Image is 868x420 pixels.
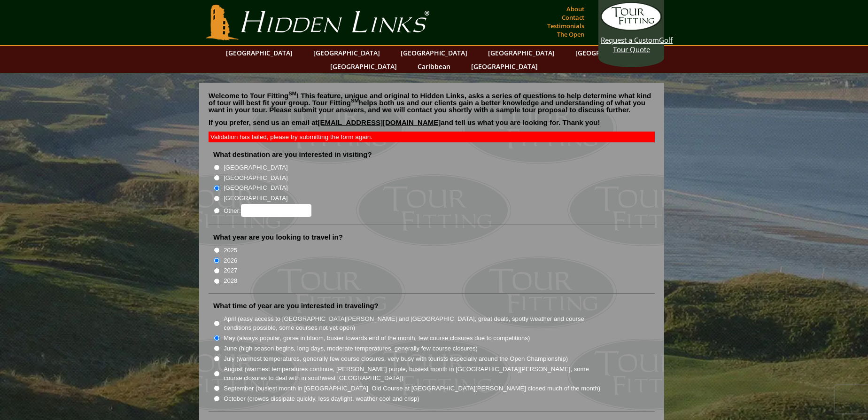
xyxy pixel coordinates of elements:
[213,233,343,242] label: What year are you looking to travel in?
[325,60,402,73] a: [GEOGRAPHIC_DATA]
[213,301,379,311] label: What time of year are you interested in traveling?
[224,183,287,193] label: [GEOGRAPHIC_DATA]
[224,204,311,217] label: Other:
[555,28,587,41] a: The Open
[224,194,287,203] label: [GEOGRAPHIC_DATA]
[224,384,600,393] label: September (busiest month in [GEOGRAPHIC_DATA], Old Course at [GEOGRAPHIC_DATA][PERSON_NAME] close...
[224,246,237,255] label: 2025
[396,46,472,60] a: [GEOGRAPHIC_DATA]
[213,150,372,159] label: What destination are you interested in visiting?
[601,35,659,45] span: Request a Custom
[224,266,237,275] label: 2027
[224,314,601,333] label: April (easy access to [GEOGRAPHIC_DATA][PERSON_NAME] and [GEOGRAPHIC_DATA], great deals, spotty w...
[545,19,587,32] a: Testimonials
[224,354,568,364] label: July (warmest temperatures, generally few course closures, very busy with tourists especially aro...
[351,98,359,103] sup: SM
[224,173,287,183] label: [GEOGRAPHIC_DATA]
[288,91,296,96] sup: SM
[224,394,419,404] label: October (crowds dissipate quickly, less daylight, weather cool and crisp)
[466,60,542,73] a: [GEOGRAPHIC_DATA]
[601,2,662,54] a: Request a CustomGolf Tour Quote
[318,118,441,126] a: [EMAIL_ADDRESS][DOMAIN_NAME]
[483,46,559,60] a: [GEOGRAPHIC_DATA]
[209,132,655,142] div: Validation has failed, please try submitting the form again.
[224,256,237,265] label: 2026
[224,163,287,172] label: [GEOGRAPHIC_DATA]
[559,11,587,24] a: Contact
[209,92,655,113] p: Welcome to Tour Fitting ! This feature, unique and original to Hidden Links, asks a series of que...
[224,334,530,343] label: May (always popular, gorse in bloom, busier towards end of the month, few course closures due to ...
[309,46,385,60] a: [GEOGRAPHIC_DATA]
[224,276,237,286] label: 2028
[241,204,311,217] input: Other:
[571,46,647,60] a: [GEOGRAPHIC_DATA]
[224,365,601,383] label: August (warmest temperatures continue, [PERSON_NAME] purple, busiest month in [GEOGRAPHIC_DATA][P...
[564,2,587,16] a: About
[224,344,478,353] label: June (high season begins, long days, moderate temperatures, generally few course closures)
[413,60,455,73] a: Caribbean
[221,46,297,60] a: [GEOGRAPHIC_DATA]
[209,119,655,133] p: If you prefer, send us an email at and tell us what you are looking for. Thank you!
